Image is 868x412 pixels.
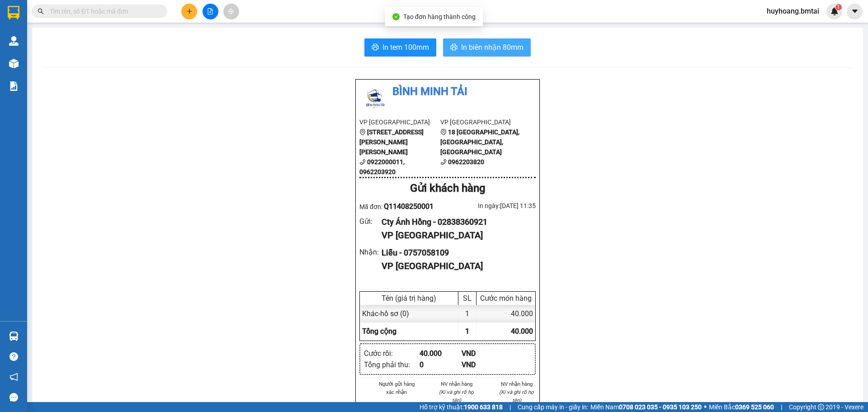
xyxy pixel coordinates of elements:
span: printer [450,43,458,52]
div: Cước rồi : [364,348,420,359]
i: (Kí và ghi rõ họ tên) [439,389,474,403]
img: icon-new-feature [830,7,839,15]
img: warehouse-icon [9,331,19,341]
span: 40.000 [511,327,533,336]
span: Miền Nam [590,402,702,412]
li: Người gửi hàng xác nhận [377,380,416,396]
span: | [781,402,782,412]
div: 40.000 [476,305,535,322]
button: aim [223,4,239,19]
strong: 0369 525 060 [735,403,774,411]
span: phone [359,159,366,165]
img: warehouse-icon [9,36,19,46]
img: logo.jpg [359,83,391,115]
button: caret-down [847,4,863,19]
span: environment [359,129,366,135]
input: Tìm tên, số ĐT hoặc mã đơn [50,6,156,16]
span: huyhoang.bmtai [759,5,826,17]
div: VP [GEOGRAPHIC_DATA] [382,259,528,273]
img: logo-vxr [8,6,19,19]
span: search [38,8,44,14]
span: Miền Bắc [709,402,774,412]
strong: 1900 633 818 [464,403,503,411]
span: In biên nhận 80mm [461,42,524,53]
span: file-add [207,8,213,14]
div: Gửi : [359,216,382,227]
span: printer [372,43,379,52]
div: Nhận : [359,246,382,258]
li: NV nhận hàng [438,380,476,388]
div: Tên (giá trị hàng) [362,294,456,303]
span: plus [186,8,193,14]
span: environment [440,129,447,135]
button: printerIn tem 100mm [364,38,436,57]
button: printerIn biên nhận 80mm [443,38,531,57]
span: Cung cấp máy in - giấy in: [518,402,588,412]
span: Q11408250001 [384,202,434,211]
div: Cty Ánh Hồng - 02838360921 [382,216,528,228]
span: check-circle [392,13,400,20]
button: plus [181,4,197,19]
span: ⚪️ [704,405,707,409]
b: 0962203820 [448,158,484,166]
span: Tổng cộng [362,327,396,336]
span: Tạo đơn hàng thành công [403,13,476,20]
div: VND [462,359,504,370]
span: | [509,402,511,412]
div: 1 [458,305,476,322]
span: In tem 100mm [382,42,429,53]
span: aim [228,8,234,14]
span: question-circle [9,352,18,361]
b: 0922000011, 0962203920 [359,158,405,175]
img: solution-icon [9,81,19,91]
span: notification [9,373,18,381]
li: VP [GEOGRAPHIC_DATA] [440,117,521,127]
div: Cước món hàng [479,294,533,303]
li: NV nhận hàng [497,380,536,388]
li: VP [GEOGRAPHIC_DATA] [359,117,440,127]
strong: 0708 023 035 - 0935 103 250 [619,403,702,411]
div: Gửi khách hàng [359,180,536,197]
div: VND [462,348,504,359]
img: warehouse-icon [9,59,19,68]
div: VP [GEOGRAPHIC_DATA] [382,228,528,242]
span: Khác - hồ sơ (0) [362,309,409,318]
div: Mã đơn: [359,201,448,212]
button: file-add [203,4,218,19]
span: phone [440,159,447,165]
span: 1 [837,4,840,10]
span: caret-down [851,7,859,15]
div: Tổng phải thu : [364,359,420,370]
span: copyright [818,404,824,410]
sup: 1 [835,4,842,10]
div: In ngày: [DATE] 11:35 [448,201,536,211]
span: 1 [465,327,469,336]
span: message [9,393,18,402]
b: [STREET_ADDRESS][PERSON_NAME][PERSON_NAME] [359,128,424,156]
div: 0 [420,359,462,370]
b: 18 [GEOGRAPHIC_DATA], [GEOGRAPHIC_DATA], [GEOGRAPHIC_DATA] [440,128,519,156]
div: 40.000 [420,348,462,359]
span: Hỗ trợ kỹ thuật: [420,402,503,412]
i: (Kí và ghi rõ họ tên) [499,389,534,403]
div: Liễu - 0757058109 [382,246,528,259]
li: Bình Minh Tải [359,83,536,100]
div: SL [461,294,474,303]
